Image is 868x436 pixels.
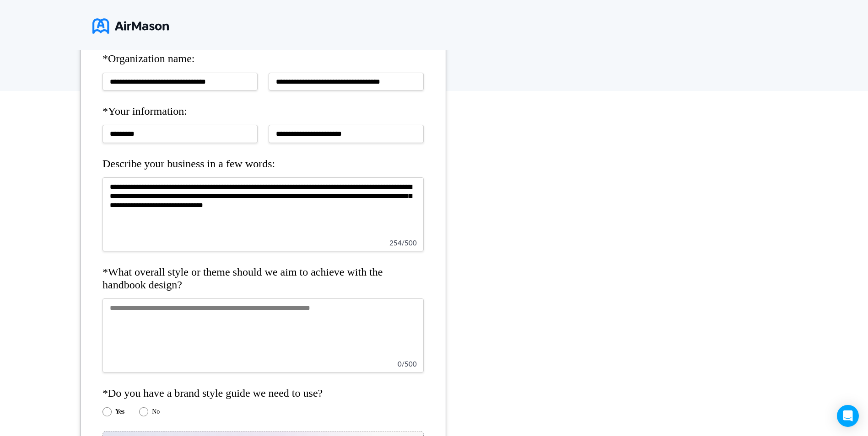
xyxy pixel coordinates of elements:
[102,105,424,118] h4: *Your information:
[398,360,417,368] span: 0 / 500
[102,387,424,400] h4: *Do you have a brand style guide we need to use?
[837,405,859,427] div: Open Intercom Messenger
[102,158,424,170] h4: Describe your business in a few words:
[152,408,160,415] label: No
[389,239,417,247] span: 254 / 500
[102,266,424,291] h4: *What overall style or theme should we aim to achieve with the handbook design?
[92,15,169,37] img: logo
[102,53,424,65] h4: *Organization name:
[115,408,124,415] label: Yes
